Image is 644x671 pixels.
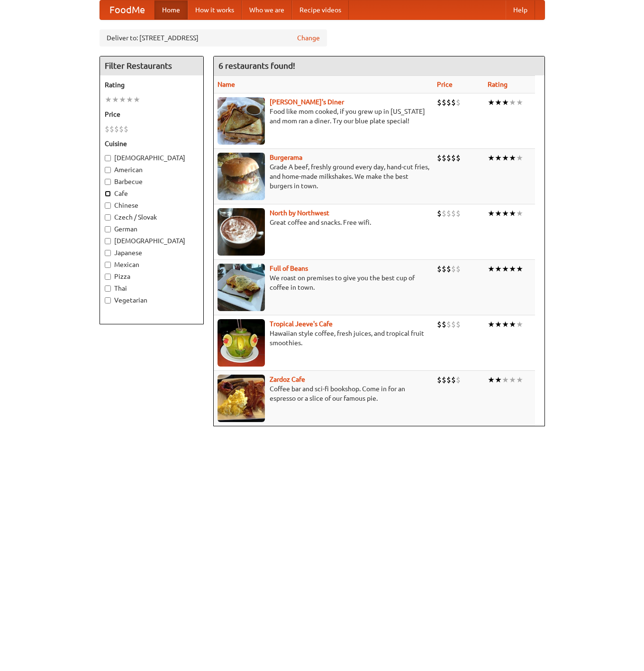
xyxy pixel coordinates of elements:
[100,56,203,75] h4: Filter Restaurants
[270,98,344,106] b: [PERSON_NAME]'s Diner
[516,375,523,385] li: ★
[105,167,111,173] input: American
[437,319,442,330] li: $
[105,139,199,148] h5: Cuisine
[105,297,111,303] input: Vegetarian
[509,319,516,330] li: ★
[105,153,199,163] label: [DEMOGRAPHIC_DATA]
[105,248,199,257] label: Japanese
[218,97,265,145] img: sallys.jpg
[488,97,495,108] li: ★
[502,208,509,219] li: ★
[218,81,235,88] a: Name
[270,320,333,328] a: Tropical Jeeve's Cafe
[218,264,265,311] img: beans.jpg
[456,375,461,385] li: $
[218,218,429,227] p: Great coffee and snacks. Free wifi.
[451,264,456,274] li: $
[292,0,349,19] a: Recipe videos
[451,375,456,385] li: $
[105,212,199,222] label: Czech / Slovak
[495,264,502,274] li: ★
[495,375,502,385] li: ★
[456,264,461,274] li: $
[218,319,265,367] img: jeeves.jpg
[495,153,502,163] li: ★
[456,97,461,108] li: $
[509,153,516,163] li: ★
[495,319,502,330] li: ★
[502,153,509,163] li: ★
[437,153,442,163] li: $
[516,264,523,274] li: ★
[218,329,429,348] p: Hawaiian style coffee, fresh juices, and tropical fruit smoothies.
[446,375,451,385] li: $
[456,208,461,219] li: $
[451,153,456,163] li: $
[133,94,140,105] li: ★
[105,110,199,119] h5: Price
[218,107,429,126] p: Food like mom cooked, if you grew up in [US_STATE] and mom ran a diner. Try our blue plate special!
[105,236,199,246] label: [DEMOGRAPHIC_DATA]
[451,97,456,108] li: $
[105,272,199,281] label: Pizza
[442,97,446,108] li: $
[114,124,119,134] li: $
[188,0,242,19] a: How it works
[442,375,446,385] li: $
[456,319,461,330] li: $
[270,154,302,161] a: Burgerama
[488,81,508,88] a: Rating
[437,375,442,385] li: $
[516,319,523,330] li: ★
[124,124,128,134] li: $
[495,208,502,219] li: ★
[270,265,308,272] b: Full of Beans
[456,153,461,163] li: $
[218,208,265,256] img: north.jpg
[270,209,329,217] a: North by Northwest
[437,264,442,274] li: $
[105,179,111,185] input: Barbecue
[488,208,495,219] li: ★
[270,376,305,383] a: Zardoz Cafe
[446,208,451,219] li: $
[509,97,516,108] li: ★
[105,274,111,280] input: Pizza
[502,97,509,108] li: ★
[218,273,429,292] p: We roast on premises to give you the best cup of coffee in town.
[509,264,516,274] li: ★
[105,285,111,292] input: Thai
[488,264,495,274] li: ★
[105,155,111,161] input: [DEMOGRAPHIC_DATA]
[105,238,111,244] input: [DEMOGRAPHIC_DATA]
[506,0,535,19] a: Help
[437,97,442,108] li: $
[119,94,126,105] li: ★
[100,29,327,46] div: Deliver to: [STREET_ADDRESS]
[437,208,442,219] li: $
[242,0,292,19] a: Who we are
[446,319,451,330] li: $
[105,80,199,90] h5: Rating
[105,202,111,209] input: Chinese
[100,0,154,19] a: FoodMe
[119,124,124,134] li: $
[442,208,446,219] li: $
[509,375,516,385] li: ★
[446,97,451,108] li: $
[105,214,111,221] input: Czech / Slovak
[105,191,111,197] input: Cafe
[105,284,199,293] label: Thai
[105,250,111,256] input: Japanese
[297,33,320,43] a: Change
[488,375,495,385] li: ★
[105,201,199,210] label: Chinese
[105,262,111,268] input: Mexican
[516,97,523,108] li: ★
[105,224,199,234] label: German
[502,264,509,274] li: ★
